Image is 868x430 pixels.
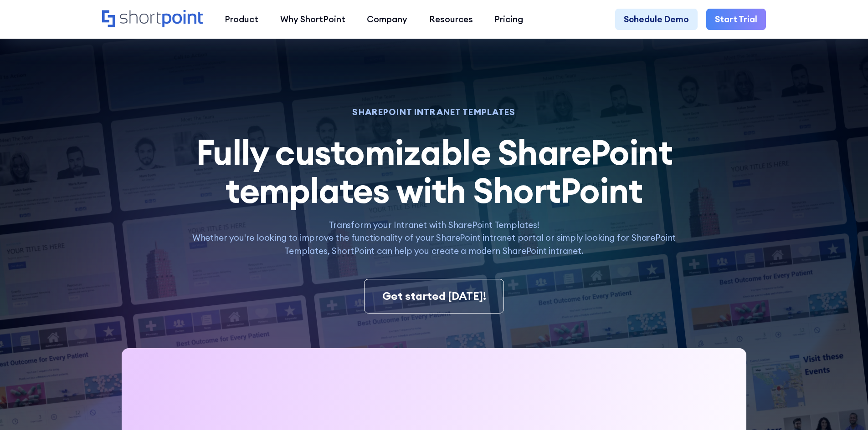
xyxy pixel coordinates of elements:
[180,218,688,258] p: Transform your Intranet with SharePoint Templates! Whether you're looking to improve the function...
[615,9,698,30] a: Schedule Demo
[214,9,269,30] a: Product
[280,13,345,26] div: Why ShortPoint
[225,13,258,26] div: Product
[356,9,418,30] a: Company
[418,9,484,30] a: Resources
[102,10,203,29] a: Home
[367,13,407,26] div: Company
[364,279,503,314] a: Get started [DATE]!
[484,9,534,30] a: Pricing
[196,130,673,212] span: Fully customizable SharePoint templates with ShortPoint
[429,13,473,26] div: Resources
[382,288,486,304] div: Get started [DATE]!
[494,13,523,26] div: Pricing
[180,108,688,116] h1: SHAREPOINT INTRANET TEMPLATES
[706,9,766,30] a: Start Trial
[269,9,356,30] a: Why ShortPoint
[822,386,868,430] iframe: Chat Widget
